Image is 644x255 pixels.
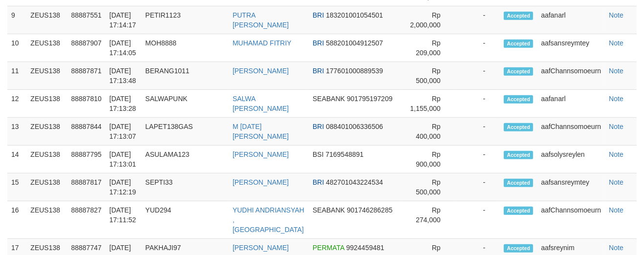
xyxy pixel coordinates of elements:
[233,39,292,47] a: MUHAMAD FITRIY
[7,173,26,201] td: 15
[455,6,500,34] td: -
[106,34,142,62] td: [DATE] 17:14:05
[609,150,623,158] a: Note
[141,34,229,62] td: MOH8888
[326,123,383,130] span: 088401006336506
[326,178,383,186] span: 482701043224534
[504,95,533,104] span: Accepted
[233,206,304,234] a: YUDHI ANDRIANSYAH , [GEOGRAPHIC_DATA]
[26,118,67,146] td: ZEUS138
[26,90,67,118] td: ZEUS138
[26,146,67,173] td: ZEUS138
[403,201,455,239] td: Rp 274,000
[7,62,26,90] td: 11
[347,206,392,214] span: 901746286285
[609,11,623,19] a: Note
[7,90,26,118] td: 12
[313,95,345,103] span: SEABANK
[609,178,623,186] a: Note
[455,201,500,239] td: -
[504,207,533,215] span: Accepted
[455,90,500,118] td: -
[325,150,364,158] span: 7169548891
[7,6,26,34] td: 9
[26,34,67,62] td: ZEUS138
[67,173,106,201] td: 88887817
[106,173,142,201] td: [DATE] 17:12:19
[346,244,385,252] span: 9924459481
[537,173,605,201] td: aafsansreymtey
[455,173,500,201] td: -
[313,11,324,19] span: BRI
[313,178,324,186] span: BRI
[141,6,229,34] td: PETIR1123
[455,146,500,173] td: -
[504,244,533,253] span: Accepted
[504,40,533,48] span: Accepted
[403,34,455,62] td: Rp 209,000
[106,62,142,90] td: [DATE] 17:13:48
[455,34,500,62] td: -
[504,151,533,159] span: Accepted
[7,146,26,173] td: 14
[67,6,106,34] td: 88887551
[403,90,455,118] td: Rp 1,155,000
[313,206,345,214] span: SEABANK
[609,206,623,214] a: Note
[313,123,324,130] span: BRI
[7,118,26,146] td: 13
[233,150,289,158] a: [PERSON_NAME]
[504,12,533,20] span: Accepted
[326,39,383,47] span: 588201004912507
[537,62,605,90] td: aafChannsomoeurn
[67,62,106,90] td: 88887871
[233,123,289,140] a: M [DATE][PERSON_NAME]
[504,67,533,76] span: Accepted
[26,6,67,34] td: ZEUS138
[141,62,229,90] td: BERANG1011
[326,11,383,19] span: 183201001054501
[67,118,106,146] td: 88887844
[455,118,500,146] td: -
[504,123,533,131] span: Accepted
[233,244,289,252] a: [PERSON_NAME]
[67,146,106,173] td: 88887795
[609,95,623,103] a: Note
[106,90,142,118] td: [DATE] 17:13:28
[504,179,533,187] span: Accepted
[67,201,106,239] td: 88887827
[233,11,289,29] a: PUTRA [PERSON_NAME]
[106,201,142,239] td: [DATE] 17:11:52
[141,118,229,146] td: LAPET138GAS
[141,173,229,201] td: SEPTI33
[537,34,605,62] td: aafsansreymtey
[403,173,455,201] td: Rp 500,000
[537,118,605,146] td: aafChannsomoeurn
[26,201,67,239] td: ZEUS138
[233,95,289,112] a: SALWA [PERSON_NAME]
[347,95,392,103] span: 901795197209
[313,67,324,75] span: BRI
[403,118,455,146] td: Rp 400,000
[609,67,623,75] a: Note
[313,39,324,47] span: BRI
[609,39,623,47] a: Note
[537,6,605,34] td: aafanarl
[313,150,324,158] span: BSI
[141,90,229,118] td: SALWAPUNK
[403,62,455,90] td: Rp 500,000
[26,62,67,90] td: ZEUS138
[67,34,106,62] td: 88887907
[106,118,142,146] td: [DATE] 17:13:07
[233,178,289,186] a: [PERSON_NAME]
[7,34,26,62] td: 10
[233,67,289,75] a: [PERSON_NAME]
[609,123,623,130] a: Note
[537,201,605,239] td: aafChannsomoeurn
[67,90,106,118] td: 88887810
[403,146,455,173] td: Rp 900,000
[26,173,67,201] td: ZEUS138
[403,6,455,34] td: Rp 2,000,000
[313,244,344,252] span: PERMATA
[106,6,142,34] td: [DATE] 17:14:17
